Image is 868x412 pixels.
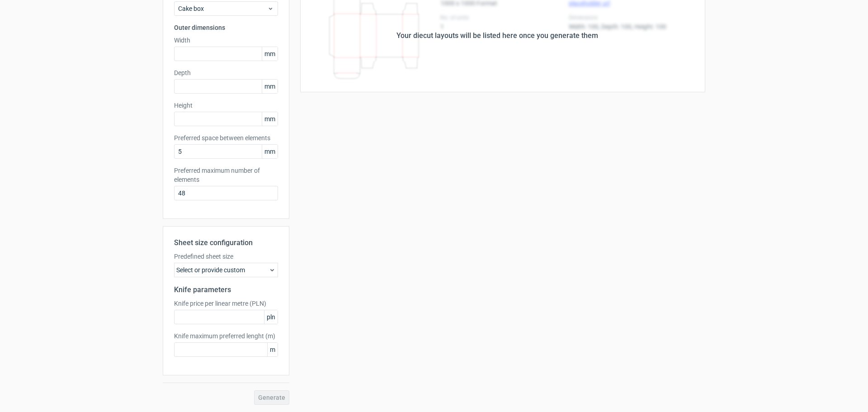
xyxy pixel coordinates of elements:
span: mm [262,47,278,61]
span: pln [264,310,278,324]
label: Knife price per linear metre (PLN) [174,299,278,308]
label: Preferred space between elements [174,133,278,142]
span: mm [262,80,278,93]
label: Knife maximum preferred lenght (m) [174,331,278,341]
label: Depth [174,68,278,77]
div: Your diecut layouts will be listed here once you generate them [396,30,598,41]
span: mm [262,145,278,158]
label: Width [174,36,278,45]
span: mm [262,112,278,126]
label: Preferred maximum number of elements [174,166,278,184]
h3: Outer dimensions [174,23,278,32]
span: Cake box [178,4,267,13]
h2: Sheet size configuration [174,237,278,248]
div: Select or provide custom [174,263,278,277]
label: Predefined sheet size [174,252,278,261]
span: m [267,343,278,356]
h2: Knife parameters [174,284,278,295]
label: Height [174,101,278,110]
